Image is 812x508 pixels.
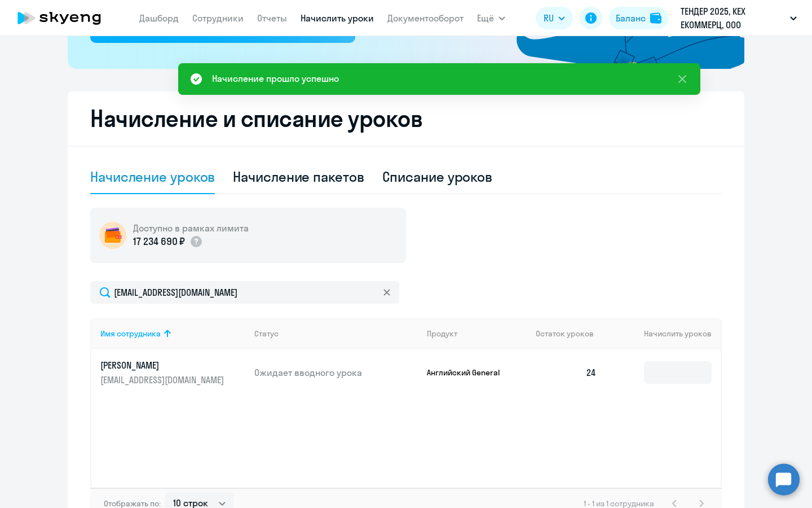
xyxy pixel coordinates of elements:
[427,367,511,378] p: Английский General
[100,374,227,386] p: [EMAIL_ADDRESS][DOMAIN_NAME]
[100,329,161,339] div: Имя сотрудника
[233,168,364,186] div: Начисление пакетов
[681,5,785,32] p: ТЕНДЕР 2025, КЕХ ЕКОММЕРЦ, ООО
[427,329,527,339] div: Продукт
[90,281,399,304] input: Поиск по имени, email, продукту или статусу
[427,329,457,339] div: Продукт
[387,12,464,24] a: Документооборот
[257,12,287,24] a: Отчеты
[99,222,126,249] img: wallet-circle.png
[133,222,249,234] h5: Доступно в рамках лимита
[100,359,227,371] p: [PERSON_NAME]
[301,12,374,24] a: Начислить уроки
[536,329,606,339] div: Остаток уроков
[527,349,606,396] td: 24
[675,5,802,32] button: ТЕНДЕР 2025, КЕХ ЕКОММЕРЦ, ООО
[133,234,185,249] p: 17 234 690 ₽
[616,11,646,25] div: Баланс
[477,11,494,25] span: Ещё
[254,366,418,379] p: Ожидает вводного урока
[100,329,245,339] div: Имя сотрудника
[536,329,594,339] span: Остаток уроков
[477,7,505,29] button: Ещё
[544,11,554,25] span: RU
[100,359,245,386] a: [PERSON_NAME][EMAIL_ADDRESS][DOMAIN_NAME]
[90,105,722,132] h2: Начисление и списание уроков
[254,329,279,339] div: Статус
[609,7,668,29] button: Балансbalance
[192,12,244,24] a: Сотрудники
[650,12,661,24] img: balance
[254,329,418,339] div: Статус
[90,168,215,186] div: Начисление уроков
[536,7,573,29] button: RU
[212,72,339,85] div: Начисление прошло успешно
[382,168,493,186] div: Списание уроков
[139,12,179,24] a: Дашборд
[606,318,721,349] th: Начислить уроков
